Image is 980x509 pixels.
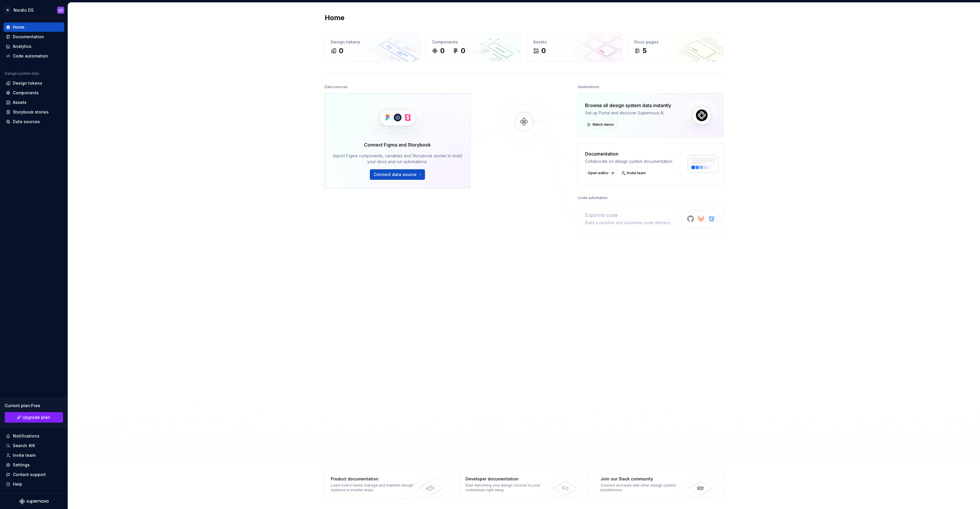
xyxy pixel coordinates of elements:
[459,470,589,498] a: Developer documentationStart delivering your design choices to your codebases right away.
[627,171,646,175] span: Invite team
[643,46,647,55] div: 5
[634,39,717,45] div: Docs pages
[585,212,671,219] div: Export to code
[432,39,515,45] div: Components
[585,150,673,157] div: Documentation
[461,46,465,55] div: 0
[527,33,622,62] a: Assets0
[331,476,416,482] div: Product documentation
[601,476,685,482] div: Join our Slack community
[619,169,648,177] a: Invite team
[466,483,550,492] div: Start delivering your design choices to your codebases right away.
[339,46,343,55] div: 0
[588,171,609,175] span: Open editor
[628,33,724,62] a: Docs pages5
[331,39,414,45] div: Design tokens
[585,220,671,226] div: Build a pipeline and automate code delivery.
[466,476,550,482] div: Developer documentation
[325,470,454,498] a: Product documentationLearn how to build, manage and maintain design systems in smarter ways.
[426,33,521,62] a: Components00
[601,483,685,492] div: Connect and learn with other design system practitioners.
[440,46,444,55] div: 0
[585,169,616,177] a: Open editor
[585,158,673,164] div: Collaborate on design system documentation.
[533,39,616,45] div: Assets
[325,33,420,62] a: Design tokens0
[331,483,416,492] div: Learn how to build, manage and maintain design systems in smarter ways.
[541,46,546,55] div: 0
[594,470,724,498] a: Join our Slack communityConnect and learn with other design system practitioners.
